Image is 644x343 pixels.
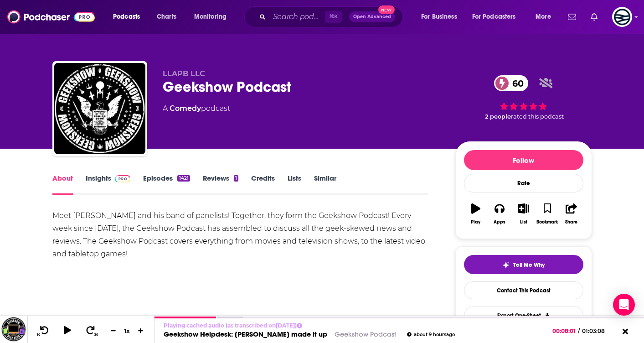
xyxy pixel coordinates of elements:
div: List [520,219,527,225]
span: New [378,5,395,14]
span: rated this podcast [511,113,564,120]
button: tell me why sparkleTell Me Why [464,255,583,274]
a: Geekshow Helpdesk: [PERSON_NAME] made it up [164,330,327,338]
button: Share [559,197,583,230]
span: 60 [503,75,528,91]
span: / [578,327,580,334]
a: 60 [494,75,528,91]
button: open menu [415,10,469,24]
button: Play [464,197,488,230]
a: Contact This Podcast [464,281,583,299]
div: 1 [234,175,238,182]
p: Playing cached audio (as transcribed on [DATE] ) [164,322,455,329]
div: 1421 [177,175,190,182]
span: 2 people [485,113,511,120]
img: Podchaser - Follow, Share and Rate Podcasts [7,8,95,26]
div: 1 x [119,327,135,334]
div: Search podcasts, credits, & more... [253,6,412,27]
a: Lists [288,174,301,195]
input: Search podcasts, credits, & more... [269,10,325,24]
button: Follow [464,150,583,170]
button: Bookmark [536,197,559,230]
a: Reviews1 [203,174,238,195]
span: More [536,10,551,23]
button: Export One-Sheet [464,307,583,324]
button: Open AdvancedNew [349,11,395,22]
div: about 9 hours ago [407,332,455,337]
div: A podcast [163,103,230,114]
span: LLAPB LLC [163,69,205,78]
a: Show notifications dropdown [587,9,601,25]
div: Play [471,219,480,225]
img: Geekshow Podcast [54,63,145,154]
a: Show notifications dropdown [564,9,580,25]
a: InsightsPodchaser Pro [86,174,131,195]
button: open menu [529,10,562,24]
span: 01:03:08 [580,327,614,334]
div: Share [565,219,577,225]
div: Meet [PERSON_NAME] and his band of panelists! Together, they form the Geekshow Podcast! Every wee... [52,209,428,260]
div: 60 2 peoplerated this podcast [455,69,592,126]
span: Tell Me Why [513,261,545,269]
a: Comedy [170,104,201,113]
span: Charts [157,10,176,23]
a: About [52,174,73,195]
span: 10 [37,333,40,337]
button: open menu [188,10,238,24]
span: For Business [421,10,457,23]
button: Apps [488,197,511,230]
span: ⌘ K [325,11,342,23]
span: 30 [94,333,98,337]
div: Bookmark [536,219,558,225]
button: Show profile menu [612,7,632,27]
img: tell me why sparkle [502,261,510,269]
button: open menu [107,10,152,24]
a: Charts [151,10,182,24]
a: Similar [314,174,336,195]
span: Monitoring [194,10,227,23]
div: Rate [464,174,583,192]
img: Podchaser Pro [115,175,131,182]
div: Open Intercom Messenger [613,294,635,316]
button: open menu [466,10,529,24]
span: For Podcasters [472,10,516,23]
button: 30 [82,325,100,337]
span: Logged in as GlobalPrairie [612,7,632,27]
span: Open Advanced [353,15,391,19]
img: User Profile [612,7,632,27]
span: Podcasts [113,10,140,23]
a: Credits [251,174,275,195]
span: 00:08:01 [552,327,578,334]
a: Episodes1421 [143,174,190,195]
a: Geekshow Podcast [335,330,396,338]
button: List [511,197,535,230]
button: 10 [35,325,52,337]
div: Apps [494,219,505,225]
